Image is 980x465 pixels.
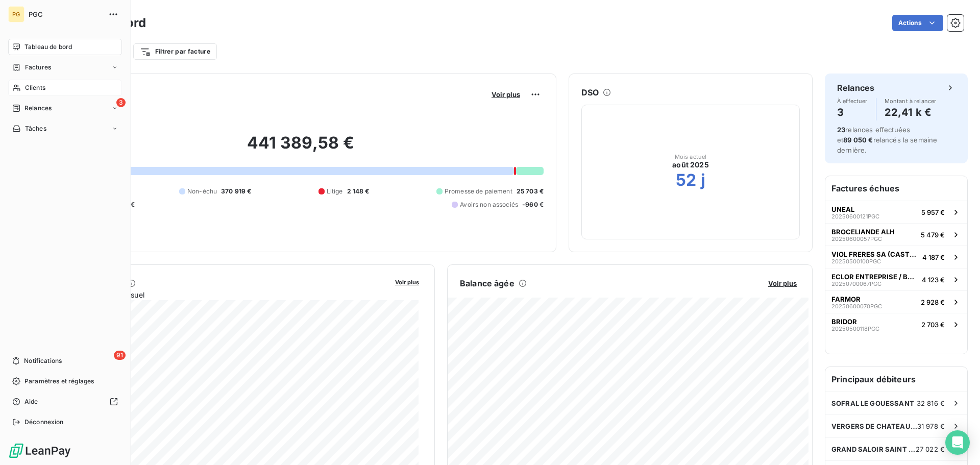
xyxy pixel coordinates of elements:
[885,104,937,120] h4: 22,41 k €
[24,377,94,386] span: Paramètres et réglages
[581,86,599,99] h6: DSO
[837,126,845,134] span: 23
[922,253,945,261] span: 4 187 €
[917,422,945,430] span: 31 978 €
[395,279,419,286] span: Voir plus
[24,418,64,427] span: Déconnexion
[916,445,945,453] span: 27 022 €
[116,98,126,107] span: 3
[831,281,881,287] span: 20250700067PGC
[825,290,967,313] button: FARMOR20250600070PGC2 928 €
[8,6,24,22] div: PG
[676,170,696,190] h2: 52
[392,277,422,286] button: Voir plus
[831,236,882,242] span: 20250600057PGC
[831,317,857,326] span: BRIDOR
[831,295,861,303] span: FARMOR
[24,397,38,406] span: Aide
[8,443,71,459] img: Logo LeanPay
[885,98,937,104] span: Montant à relancer
[921,298,945,306] span: 2 928 €
[831,445,916,453] span: GRAND SALOIR SAINT NICOLAS
[8,59,122,76] a: Factures
[843,136,873,144] span: 89 050 €
[921,321,945,329] span: 2 703 €
[58,133,544,163] h2: 441 389,58 €
[672,160,708,170] span: août 2025
[837,82,874,94] h6: Relances
[347,187,370,196] span: 2 148 €
[8,120,122,137] a: Tâches
[25,83,45,92] span: Clients
[825,246,967,268] button: VIOL FRERES SA (CASTEL VIANDES20250500100PGC4 187 €
[701,170,705,190] h2: j
[24,42,72,52] span: Tableau de bord
[25,63,51,72] span: Factures
[8,373,122,389] a: Paramètres et réglages
[837,104,868,120] h4: 3
[831,213,879,219] span: 20250600121PGC
[522,200,544,209] span: -960 €
[922,276,945,284] span: 4 123 €
[831,399,914,407] span: SOFRAL LE GOUESSANT
[921,231,945,239] span: 5 479 €
[831,205,854,213] span: UNEAL
[8,394,122,410] a: Aide
[825,201,967,223] button: UNEAL20250600121PGC5 957 €
[831,303,882,309] span: 20250600070PGC
[831,422,917,430] span: VERGERS DE CHATEAUBOURG SAS
[675,154,707,160] span: Mois actuel
[825,223,967,246] button: BROCELIANDE ALH20250600057PGC5 479 €
[488,90,523,99] button: Voir plus
[831,273,918,281] span: ECLOR ENTREPRISE / BOISSONS
[445,187,512,196] span: Promesse de paiement
[892,15,943,31] button: Actions
[837,126,937,154] span: relances effectuées et relancés la semaine dernière.
[58,289,388,300] span: Chiffre d'affaires mensuel
[8,100,122,116] a: 3Relances
[837,98,868,104] span: À effectuer
[825,313,967,335] button: BRIDOR20250500118PGC2 703 €
[825,176,967,201] h6: Factures échues
[831,258,881,264] span: 20250500100PGC
[133,43,217,60] button: Filtrer par facture
[765,279,800,288] button: Voir plus
[460,200,518,209] span: Avoirs non associés
[25,124,46,133] span: Tâches
[831,228,895,236] span: BROCELIANDE ALH
[187,187,217,196] span: Non-échu
[24,104,52,113] span: Relances
[917,399,945,407] span: 32 816 €
[8,80,122,96] a: Clients
[114,351,126,360] span: 91
[517,187,544,196] span: 25 703 €
[492,90,520,99] span: Voir plus
[460,277,514,289] h6: Balance âgée
[945,430,970,455] div: Open Intercom Messenger
[831,326,879,332] span: 20250500118PGC
[29,10,102,18] span: PGC
[825,367,967,391] h6: Principaux débiteurs
[221,187,251,196] span: 370 919 €
[327,187,343,196] span: Litige
[24,356,62,365] span: Notifications
[921,208,945,216] span: 5 957 €
[825,268,967,290] button: ECLOR ENTREPRISE / BOISSONS20250700067PGC4 123 €
[8,39,122,55] a: Tableau de bord
[831,250,918,258] span: VIOL FRERES SA (CASTEL VIANDES
[768,279,797,287] span: Voir plus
